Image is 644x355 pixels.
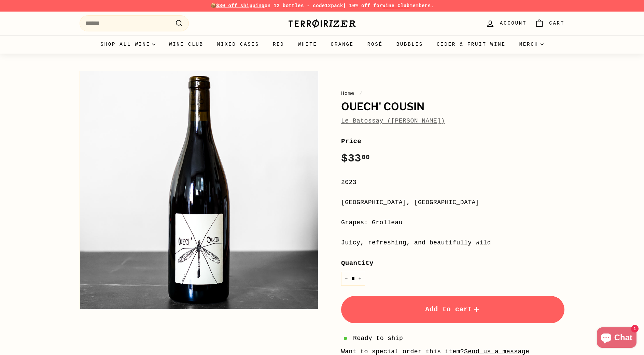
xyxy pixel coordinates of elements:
[341,90,354,97] a: Home
[341,218,564,228] div: Grapes: Grolleau
[358,90,364,97] span: /
[341,198,564,208] div: [GEOGRAPHIC_DATA], [GEOGRAPHIC_DATA]
[425,306,480,313] span: Add to cart
[324,35,361,54] a: Orange
[341,272,365,286] input: quantity
[291,35,324,54] a: White
[341,136,564,146] label: Price
[325,3,343,9] strong: 12pack
[353,333,403,343] span: Ready to ship
[513,35,550,54] summary: Merch
[430,35,513,54] a: Cider & Fruit Wine
[341,238,564,248] div: Juicy, refreshing, and beautifully wild
[162,35,210,54] a: Wine Club
[210,35,266,54] a: Mixed Cases
[341,272,351,286] button: Reduce item quantity by one
[341,258,564,268] label: Quantity
[341,152,370,165] span: $33
[390,35,430,54] a: Bubbles
[500,19,527,27] span: Account
[464,348,529,355] a: Send us a message
[382,3,410,9] a: Wine Club
[341,89,564,98] nav: breadcrumbs
[481,13,531,33] a: Account
[549,19,564,27] span: Cart
[94,35,162,54] summary: Shop all wine
[361,35,390,54] a: Rosé
[266,35,291,54] a: Red
[531,13,569,33] a: Cart
[341,117,445,124] a: Le Batossay ([PERSON_NAME])
[341,296,564,323] button: Add to cart
[66,35,578,54] div: Primary
[216,3,265,9] span: $30 off shipping
[355,272,365,286] button: Increase item quantity by one
[341,177,564,187] div: 2023
[362,154,370,161] sup: 00
[595,327,639,350] inbox-online-store-chat: Shopify online store chat
[80,2,564,10] p: 📦 on 12 bottles - code | 10% off for members.
[341,101,564,113] h1: Ouech' Cousin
